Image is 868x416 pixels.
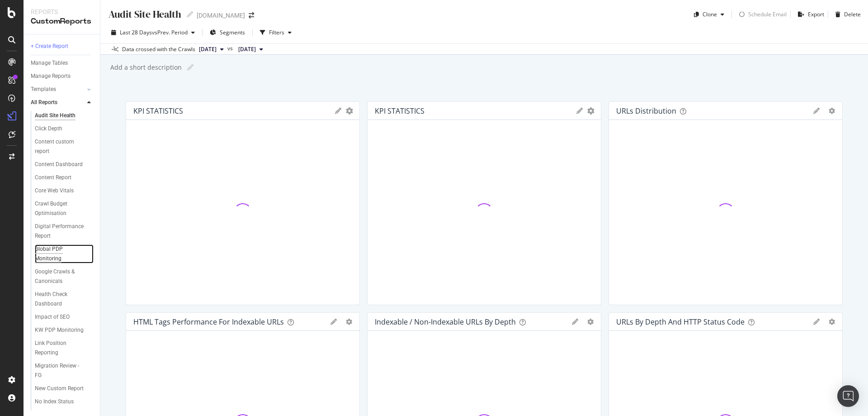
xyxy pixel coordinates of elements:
[187,64,193,71] i: Edit report name
[587,319,594,325] div: gear
[35,339,94,358] a: Link Position Reporting
[35,137,94,156] a: Content custom report
[31,85,56,94] div: Templates
[109,63,182,72] div: Add a short description
[35,160,94,169] a: Content Dashboard
[120,29,152,36] span: Last 28 Days
[35,244,94,263] a: Global PDP Monitoring
[31,42,94,51] a: + Create Report
[35,173,94,182] a: Content Report
[829,319,835,325] div: gear
[35,111,75,120] div: Audit Site Health
[829,108,835,114] div: gear
[35,199,86,218] div: Crawl Budget Optimisation
[108,7,181,21] div: Audit Site Health
[794,7,824,22] button: Export
[736,8,748,21] div: loading
[367,101,601,305] div: KPI STATISTICSgeargear
[31,42,68,51] div: + Create Report
[616,106,676,115] div: URLs Distribution
[35,361,94,380] a: Migration Review - FG
[832,7,861,22] button: Delete
[133,317,284,326] div: HTML Tags Performance for Indexable URLs
[227,44,235,53] span: vs
[31,7,93,16] div: Reports
[31,72,71,81] div: Manage Reports
[152,29,188,36] span: vs Prev. Period
[35,244,85,263] div: Global PDP Monitoring
[256,25,295,40] button: Filters
[126,101,360,305] div: KPI STATISTICSgeargear
[35,111,94,120] a: Audit Site Health
[616,317,745,326] div: URLs by Depth and HTTP Status Code
[35,160,83,169] div: Content Dashboard
[133,106,183,115] div: KPI STATISTICS
[122,45,195,53] div: Data crossed with the Crawls
[35,290,94,309] a: Health Check Dashboard
[609,101,843,305] div: URLs Distributiongeargear
[35,312,70,322] div: Impact of SEO
[235,44,267,55] button: [DATE]
[35,137,85,156] div: Content custom report
[35,325,94,335] a: KW PDP Monitoring
[31,58,68,68] div: Manage Tables
[35,325,84,335] div: KW PDP Monitoring
[35,361,85,380] div: Migration Review - FG
[837,385,859,407] div: Open Intercom Messenger
[35,397,94,406] a: No Index Status
[31,98,85,107] a: All Reports
[197,11,245,20] div: [DOMAIN_NAME]
[35,173,71,182] div: Content Report
[587,108,594,114] div: gear
[35,384,84,393] div: New Custom Report
[748,10,787,18] div: Schedule Email
[35,199,94,218] a: Crawl Budget Optimisation
[736,7,787,22] button: loadingSchedule Email
[703,10,717,18] div: Clone
[35,384,94,393] a: New Custom Report
[187,11,193,18] i: Edit report name
[206,25,249,40] button: Segments
[690,7,728,22] button: Clone
[31,58,94,68] a: Manage Tables
[35,267,94,286] a: Google Crawls & Canonicals
[31,98,57,107] div: All Reports
[35,397,74,406] div: No Index Status
[35,124,94,134] a: Click Depth
[35,267,87,286] div: Google Crawls & Canonicals
[249,12,254,19] div: arrow-right-arrow-left
[346,108,353,114] div: gear
[346,319,352,325] div: gear
[808,10,824,18] div: Export
[35,312,94,322] a: Impact of SEO
[199,45,217,53] span: 2025 Sep. 30th
[35,222,86,241] div: Digital Performance Report
[195,44,227,55] button: [DATE]
[238,45,256,53] span: 2025 Sep. 4th
[35,290,86,309] div: Health Check Dashboard
[375,106,425,115] div: KPI STATISTICS
[31,85,85,94] a: Templates
[35,124,62,134] div: Click Depth
[35,186,94,196] a: Core Web Vitals
[31,72,94,81] a: Manage Reports
[375,317,516,326] div: Indexable / Non-Indexable URLs by Depth
[35,339,85,358] div: Link Position Reporting
[269,29,284,36] div: Filters
[35,222,94,241] a: Digital Performance Report
[31,16,93,27] div: CustomReports
[35,186,74,196] div: Core Web Vitals
[220,29,245,36] span: Segments
[108,25,198,40] button: Last 28 DaysvsPrev. Period
[844,10,861,18] div: Delete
